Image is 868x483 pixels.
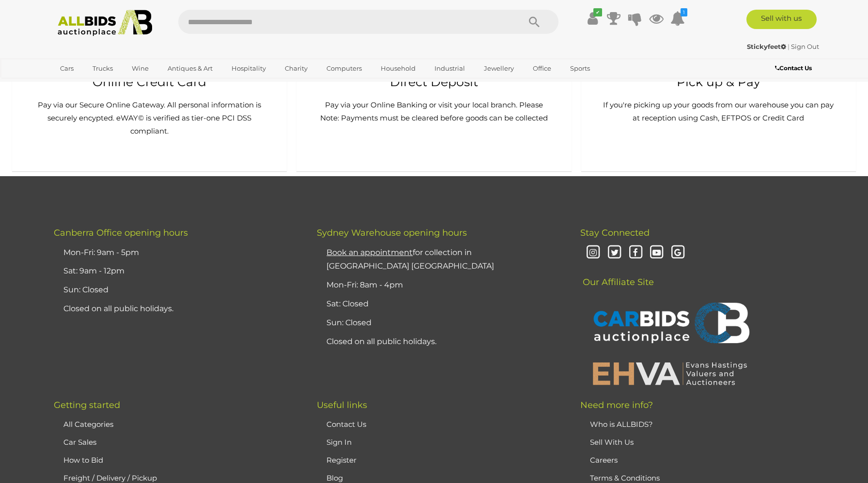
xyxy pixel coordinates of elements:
b: Contact Us [775,64,812,72]
li: Sat: Closed [324,295,556,314]
a: Jewellery [478,60,520,76]
img: EHVA | Evans Hastings Valuers and Auctioneers [588,361,752,386]
li: Mon-Fri: 8am - 4pm [324,276,556,295]
span: Useful links [317,400,367,410]
a: Industrial [428,60,471,76]
a: Contact Us [326,420,366,429]
strong: Stickyfeet [747,43,786,50]
a: Sign Out [791,43,819,50]
a: All Categories [63,420,113,429]
a: Blog [326,473,343,483]
h2: Direct Deposit [306,75,561,89]
a: Register [326,455,356,465]
a: Careers [590,455,618,465]
i: Youtube [649,244,666,261]
a: Contact Us [775,63,814,74]
li: Mon-Fri: 9am - 5pm [61,243,293,262]
span: Getting started [54,400,120,410]
p: Pay via your Online Banking or visit your local branch. Please Note: Payments must be cleared bef... [316,98,552,124]
span: | [788,43,790,50]
i: Instagram [585,244,602,261]
i: Twitter [606,244,623,261]
p: If you're picking up your goods from our warehouse you can pay at reception using Cash, EFTPOS or... [601,98,837,124]
span: Sydney Warehouse opening hours [317,227,467,238]
a: Sign In [326,438,352,447]
a: Charity [279,60,314,76]
p: Pay via our Secure Online Gateway. All personal information is securely encypted. eWAY© is verifi... [31,98,267,137]
a: [GEOGRAPHIC_DATA] [54,76,135,92]
span: Our Affiliate Site [580,262,654,287]
a: Cars [54,60,80,76]
li: Closed on all public holidays. [324,332,556,351]
a: Hospitality [225,60,272,76]
a: How to Bid [63,455,103,465]
a: Antiques & Art [161,60,219,76]
span: Stay Connected [580,227,650,238]
button: Search [510,10,558,34]
a: Household [374,60,422,76]
i: Facebook [627,244,644,261]
a: Computers [320,60,368,76]
li: Closed on all public holidays. [61,300,293,318]
li: Sat: 9am - 12pm [61,262,293,281]
a: Wine [125,60,155,76]
a: ✔ [585,10,600,27]
a: 1 [670,10,685,27]
span: Canberra Office opening hours [54,227,188,238]
i: ✔ [593,8,602,16]
a: Terms & Conditions [590,473,660,483]
i: Google [669,244,686,261]
span: Need more info? [580,400,653,410]
a: Sell with us [746,10,817,29]
u: Book an appointment [326,248,413,257]
i: 1 [681,8,687,16]
a: Who is ALLBIDS? [590,420,653,429]
a: Sell With Us [590,438,634,447]
li: Sun: Closed [324,314,556,332]
a: Freight / Delivery / Pickup [63,473,157,483]
a: Sports [564,60,596,76]
a: Car Sales [63,438,96,447]
h2: Online Credit Card [22,75,277,89]
li: Sun: Closed [61,281,293,300]
h2: Pick up & Pay [591,75,846,89]
img: CARBIDS Auctionplace [588,292,752,356]
a: Stickyfeet [747,43,788,50]
img: Allbids.com.au [52,10,157,36]
a: Office [527,60,558,76]
a: Book an appointmentfor collection in [GEOGRAPHIC_DATA] [GEOGRAPHIC_DATA] [326,248,494,271]
a: Trucks [86,60,119,76]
